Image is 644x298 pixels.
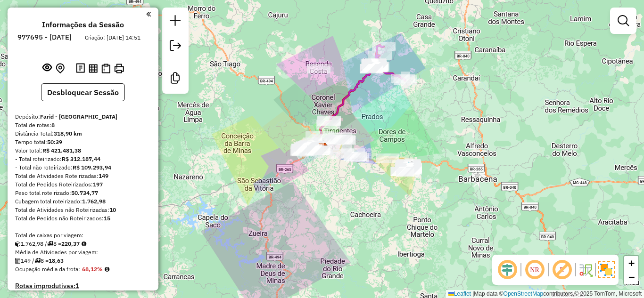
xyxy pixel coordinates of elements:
[166,36,185,57] a: Exportar sessão
[614,11,633,30] a: Exibir filtros
[598,261,615,278] img: Exibir/Ocultar setores
[403,161,415,173] img: Barroso
[15,113,151,121] div: Depósito:
[376,153,399,163] div: Atividade não roteirizada - ARIELMA SANTOS CERQU
[446,290,644,298] div: Map data © contributors,© 2025 TomTom, Microsoft
[81,33,144,42] div: Criação: [DATE] 14:51
[51,121,55,129] strong: 8
[82,241,86,247] i: Meta Caixas/viagem: 1,00 Diferença: 219,37
[15,138,151,146] div: Tempo total:
[15,146,151,155] div: Valor total:
[624,270,638,284] a: Zoom out
[54,130,82,137] strong: 318,90 km
[62,155,100,162] strong: R$ 312.187,44
[448,290,471,297] a: Leaflet
[109,206,116,213] strong: 10
[75,282,79,290] strong: 1
[15,172,151,180] div: Total de Atividades Roteirizadas:
[15,248,151,257] div: Média de Atividades por viagem:
[472,290,474,297] span: |
[307,64,330,73] div: Atividade não roteirizada - WKY DISTRIBUIDORA LT
[15,282,151,290] h4: Rotas improdutivas:
[496,258,519,281] span: Ocultar deslocamento
[40,113,117,120] strong: Farid - [GEOGRAPHIC_DATA]
[61,240,80,247] strong: 220,37
[15,163,151,172] div: - Total não roteirizado:
[47,138,62,145] strong: 50:39
[71,189,98,196] strong: 50.734,77
[104,215,110,222] strong: 15
[82,198,106,205] strong: 1.762,98
[15,189,151,197] div: Peso total roteirizado:
[15,266,80,273] span: Ocupação média da frota:
[42,20,124,29] h4: Informações da Sessão
[166,11,185,32] a: Nova sessão e pesquisa
[146,8,151,19] a: Clique aqui para minimizar o painel
[307,145,330,155] div: Atividade não roteirizada - SUPERMERCADO ESKYNAO
[628,271,635,283] span: −
[42,147,81,154] strong: R$ 421.481,38
[341,148,365,158] div: Atividade não roteirizada - MARCIO VIEIRA SANTAN
[54,61,66,76] button: Centralizar mapa no depósito ou ponto de apoio
[15,121,151,129] div: Total de rotas:
[49,257,64,264] strong: 18,63
[15,180,151,189] div: Total de Pedidos Roteirizados:
[295,143,319,153] div: Atividade não roteirizada - DISQUE CERVEJA DIL
[105,266,109,272] em: Média calculada utilizando a maior ocupação (%Peso ou %Cubagem) de cada rota da sessão. Rotas cro...
[15,258,21,264] i: Total de Atividades
[47,241,53,247] i: Total de rotas
[73,164,111,171] strong: R$ 109.293,94
[15,155,151,163] div: - Total roteirizado:
[74,61,87,76] button: Logs desbloquear sessão
[624,256,638,270] a: Zoom in
[578,262,593,277] img: Fluxo de ruas
[344,152,367,161] div: Atividade não roteirizada - MARMITAS DA PRISCILA
[15,197,151,206] div: Cubagem total roteirizado:
[15,241,21,247] i: Cubagem total roteirizado
[15,129,151,138] div: Distância Total:
[317,116,341,126] div: Atividade não roteirizada - SABOR DA ROCA
[87,62,99,74] button: Visualizar relatório de Roteirização
[82,266,103,273] strong: 68,12%
[15,206,151,214] div: Total de Atividades não Roteirizadas:
[112,62,126,75] button: Imprimir Rotas
[628,257,635,269] span: +
[41,83,125,101] button: Desbloquear Sessão
[15,240,151,248] div: 1.762,98 / 8 =
[15,214,151,223] div: Total de Pedidos não Roteirizados:
[93,181,103,188] strong: 197
[523,258,546,281] span: Ocultar NR
[99,62,112,75] button: Visualizar Romaneio
[34,258,41,264] i: Total de rotas
[15,231,151,240] div: Total de caixas por viagem:
[316,120,340,129] div: Atividade não roteirizada - HOTEL FAZENDA CABANA
[41,61,54,76] button: Exibir sessão original
[166,69,185,90] a: Criar modelo
[17,33,72,41] h6: 977695 - [DATE]
[504,290,544,297] a: OpenStreetMap
[99,172,108,179] strong: 149
[15,257,151,265] div: 149 / 8 =
[551,258,573,281] span: Exibir rótulo
[346,153,369,162] div: Atividade não roteirizada - GABRIEL LANCHES E ES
